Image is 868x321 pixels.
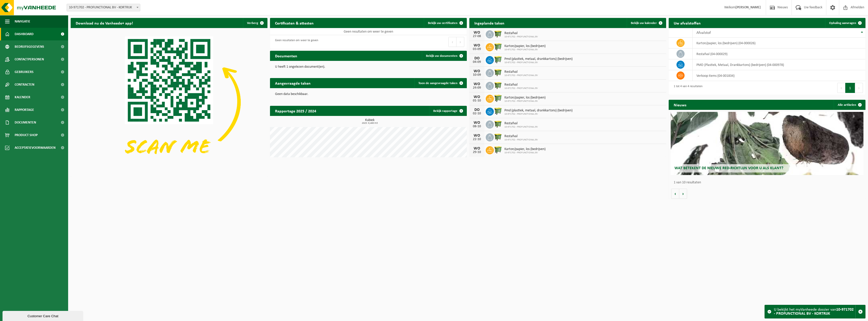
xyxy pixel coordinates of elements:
a: Bekijk rapportage [429,106,466,116]
span: Pmd (plastiek, metaal, drankkartons) (bedrijven) [504,57,573,61]
button: Verberg [243,18,267,28]
span: 10-971702 - PROFUNCTIONAL BV [504,48,546,51]
span: 10-971702 - PROFUNCTIONAL BV [504,35,538,38]
td: karton/papier, los (bedrijven) (04-000026) [693,38,865,48]
a: Bekijk uw certificaten [424,18,466,28]
span: Product Shop [15,129,38,141]
span: Bekijk uw kalender [631,21,657,25]
div: WO [472,146,482,151]
a: Bekijk uw documenten [422,51,466,61]
h2: Download nu de Vanheede+ app! [71,18,138,28]
img: Download de VHEPlus App [71,28,267,176]
span: 10-971702 - PROFUNCTIONAL BV [504,74,538,77]
img: WB-1100-HPE-GN-50 [494,120,502,128]
span: Verberg [247,21,258,25]
button: 1 [845,83,855,93]
span: Bekijk uw certificaten [428,21,457,25]
span: 10-971702 - PROFUNCTIONAL BV [504,151,546,154]
img: WB-1100-HPE-GN-50 [494,68,502,77]
span: Bedrijfsgegevens [15,40,44,53]
span: 10-971702 - PROFUNCTIONAL BV [504,61,573,64]
h2: Aangevraagde taken [270,78,316,88]
span: Karton/papier, los (bedrijven) [504,147,546,151]
span: Pmd (plastiek, metaal, drankkartons) (bedrijven) [504,109,573,113]
a: Wat betekent de nieuwe RED-richtlijn voor u als klant? [671,112,863,175]
h2: Rapportage 2025 / 2024 [270,106,321,116]
div: WO [472,31,482,35]
h2: Documenten [270,51,302,61]
div: 04-09 [472,60,482,64]
p: Geen data beschikbaar. [275,92,462,96]
strong: [PERSON_NAME] [736,6,761,9]
button: Previous [837,83,845,93]
div: 01-10 [472,99,482,103]
div: 03-09 [472,47,482,51]
div: U bekijkt het myVanheede dossier van [774,305,855,318]
span: Dashboard [15,28,34,40]
a: Bekijk uw kalender [627,18,666,28]
td: PMD (Plastiek, Metaal, Drankkartons) (bedrijven) (04-000978) [693,59,865,70]
div: WO [472,43,482,47]
h2: Uw afvalstoffen [669,18,706,28]
span: 10-971702 - PROFUNCTIONAL BV [504,113,573,116]
img: WB-0660-HPE-GN-50 [494,145,502,154]
div: DO [472,56,482,60]
img: WB-1100-HPE-GN-50 [494,81,502,90]
span: Karton/papier, los (bedrijven) [504,96,546,100]
span: Gebruikers [15,66,34,78]
div: WO [472,134,482,138]
p: 1 van 10 resultaten [674,181,863,184]
td: verkoop items (04-001834) [693,70,865,81]
a: Ophaling aanvragen [825,18,865,28]
span: Ophaling aanvragen [829,21,856,25]
span: Restafval [504,134,538,138]
div: 1 tot 4 van 4 resultaten [671,82,702,93]
span: Restafval [504,121,538,126]
span: Toon de aangevraagde taken [418,82,457,85]
div: WO [472,69,482,73]
div: WO [472,95,482,99]
iframe: chat widget [3,310,84,321]
h3: Kubiek [273,118,467,125]
span: Afvalstof [696,31,711,35]
span: Restafval [504,83,538,87]
span: 10-971702 - PROFUNCTIONAL BV [504,138,538,141]
div: 27-08 [472,35,482,38]
a: Alle artikelen [834,100,865,110]
h2: Nieuws [669,100,691,110]
button: Volgende [679,189,687,199]
span: Contactpersonen [15,53,44,66]
span: Documenten [15,116,36,129]
span: Acceptatievoorwaarden [15,141,56,154]
img: WB-0660-HPE-GN-50 [494,107,502,115]
div: 02-10 [472,112,482,115]
span: 10-971702 - PROFUNCTIONAL BV - KORTRIJK [67,4,140,11]
div: 24-09 [472,86,482,90]
span: 10-971702 - PROFUNCTIONAL BV [504,100,546,103]
img: WB-0660-HPE-GN-50 [494,55,502,64]
div: 08-10 [472,125,482,128]
span: Contracten [15,78,34,91]
h2: Certificaten & attesten [270,18,319,28]
strong: 10-971702 - PROFUNCTIONAL BV - KORTRIJK [774,308,854,316]
span: Restafval [504,31,538,35]
div: 22-10 [472,138,482,141]
td: Geen resultaten om weer te geven [270,28,467,35]
span: Restafval [504,70,538,74]
div: WO [472,121,482,125]
div: 29-10 [472,151,482,154]
button: Next [456,37,464,47]
td: restafval (04-000029) [693,48,865,59]
button: Vorige [671,189,679,199]
div: WO [472,82,482,86]
span: Kalender [15,91,30,104]
span: Rapportage [15,104,34,116]
span: 2025: 9,460 m3 [273,122,467,125]
div: 10-09 [472,73,482,77]
p: U heeft 1 ongelezen document(en). [275,65,462,69]
img: WB-0660-HPE-GN-50 [494,94,502,103]
h2: Ingeplande taken [469,18,509,28]
button: Next [855,83,863,93]
span: 10-971702 - PROFUNCTIONAL BV [504,87,538,90]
